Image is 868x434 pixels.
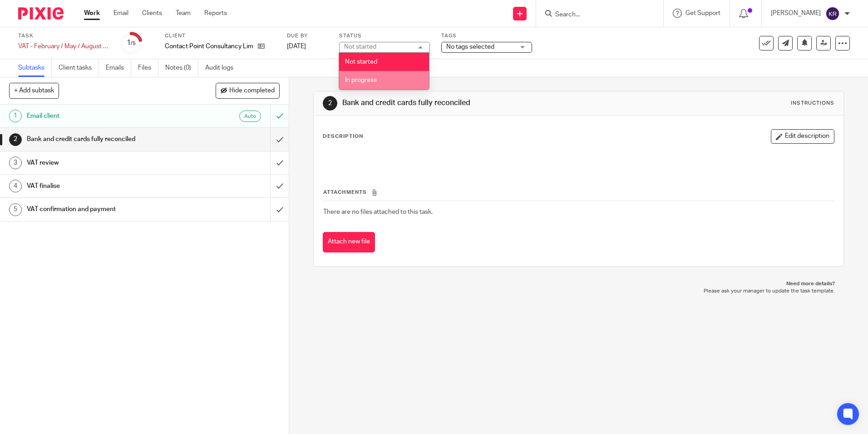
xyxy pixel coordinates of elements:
a: Client tasks [59,59,99,77]
h1: Bank and credit cards fully reconciled [27,132,183,146]
label: Task [18,32,109,40]
a: Audit logs [205,59,240,77]
p: Description [323,133,363,140]
label: Status [339,32,430,40]
a: Team [176,9,191,18]
span: No tags selected [446,44,494,50]
p: Need more details? [322,280,834,288]
div: 3 [9,156,22,169]
div: Instructions [791,100,834,107]
span: Attachments [323,190,367,195]
button: Edit description [771,129,834,144]
div: Auto [239,111,261,122]
a: Notes (0) [165,59,198,77]
h1: VAT confirmation and payment [27,202,183,216]
button: + Add subtask [9,83,59,98]
span: Hide completed [229,87,275,95]
div: VAT - February / May / August / November [18,42,109,51]
img: Pixie [18,7,64,20]
div: 1 [127,38,136,48]
button: Attach new file [323,232,375,252]
div: 1 [9,110,22,122]
h1: VAT review [27,156,183,170]
p: [PERSON_NAME] [771,9,821,18]
button: Hide completed [216,83,280,98]
span: [DATE] [287,43,306,50]
h1: VAT finalise [27,179,183,193]
span: There are no files attached to this task. [323,209,433,215]
span: In progress [345,77,377,83]
a: Files [138,59,158,77]
label: Tags [441,32,532,40]
span: Not started [345,59,377,65]
div: 2 [9,133,22,146]
a: Emails [106,59,131,77]
div: 4 [9,180,22,192]
h1: Email client [27,109,183,123]
div: Not started [344,44,376,50]
a: Work [84,9,100,18]
div: 5 [9,203,22,216]
a: Subtasks [18,59,52,77]
label: Due by [287,32,328,40]
p: Please ask your manager to update the task template. [322,288,834,295]
small: /5 [131,41,136,46]
a: Reports [204,9,227,18]
a: Clients [142,9,162,18]
p: Contact Point Consultancy Limited [165,42,253,51]
a: Email [113,9,128,18]
span: Get Support [686,10,720,16]
img: svg%3E [825,6,840,21]
label: Client [165,32,276,40]
div: 2 [323,96,337,111]
input: Search [554,11,636,19]
h1: Bank and credit cards fully reconciled [342,98,598,108]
